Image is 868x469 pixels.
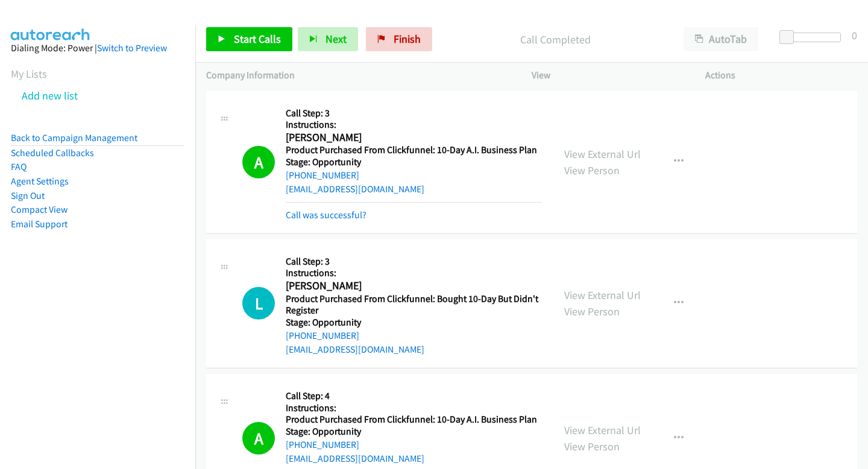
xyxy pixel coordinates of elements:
h5: Instructions: [286,267,542,279]
h1: L [242,287,275,319]
a: View External Url [564,288,641,302]
button: Next [298,27,358,51]
a: Switch to Preview [97,42,167,54]
a: View Person [564,163,620,177]
a: View Person [564,439,620,453]
p: Company Information [206,68,510,83]
a: [EMAIL_ADDRESS][DOMAIN_NAME] [286,183,424,195]
h5: Product Purchased From Clickfunnel: Bought 10-Day But Didn't Register [286,293,542,316]
a: [PHONE_NUMBER] [286,169,359,181]
a: Compact View [11,204,68,215]
iframe: Resource Center [834,186,868,282]
h5: Stage: Opportunity [286,316,542,329]
a: [EMAIL_ADDRESS][DOMAIN_NAME] [286,344,424,355]
a: My Lists [11,67,47,81]
div: Delay between calls (in seconds) [785,33,841,42]
a: Sign Out [11,190,45,201]
h2: [PERSON_NAME] [286,131,542,145]
a: FAQ [11,161,27,172]
a: View External Url [564,147,641,161]
h5: Instructions: [286,402,542,414]
p: Call Completed [448,31,662,48]
a: Back to Campaign Management [11,132,137,143]
a: [PHONE_NUMBER] [286,330,359,341]
h5: Product Purchased From Clickfunnel: 10-Day A.I. Business Plan [286,414,542,426]
p: Actions [705,68,857,83]
h5: Call Step: 4 [286,390,542,402]
div: Dialing Mode: Power | [11,41,184,55]
a: Email Support [11,218,68,230]
h5: Call Step: 3 [286,107,542,119]
a: Start Calls [206,27,292,51]
a: [EMAIL_ADDRESS][DOMAIN_NAME] [286,453,424,464]
h1: A [242,146,275,178]
a: Call was successful? [286,209,366,221]
span: Next [325,32,347,46]
a: View External Url [564,423,641,437]
h1: A [242,422,275,455]
h5: Call Step: 3 [286,256,542,268]
a: View Person [564,304,620,318]
div: 0 [852,27,857,43]
a: Add new list [22,89,78,102]
p: View [532,68,684,83]
span: Finish [394,32,421,46]
h5: Stage: Opportunity [286,156,542,168]
a: Agent Settings [11,175,69,187]
h5: Instructions: [286,119,542,131]
a: [PHONE_NUMBER] [286,439,359,450]
div: The call is yet to be attempted [242,287,275,319]
a: Finish [366,27,432,51]
h5: Stage: Opportunity [286,426,542,438]
h5: Product Purchased From Clickfunnel: 10-Day A.I. Business Plan [286,144,542,156]
button: AutoTab [684,27,758,51]
span: Start Calls [234,32,281,46]
a: Scheduled Callbacks [11,147,94,159]
h2: [PERSON_NAME] [286,279,542,293]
